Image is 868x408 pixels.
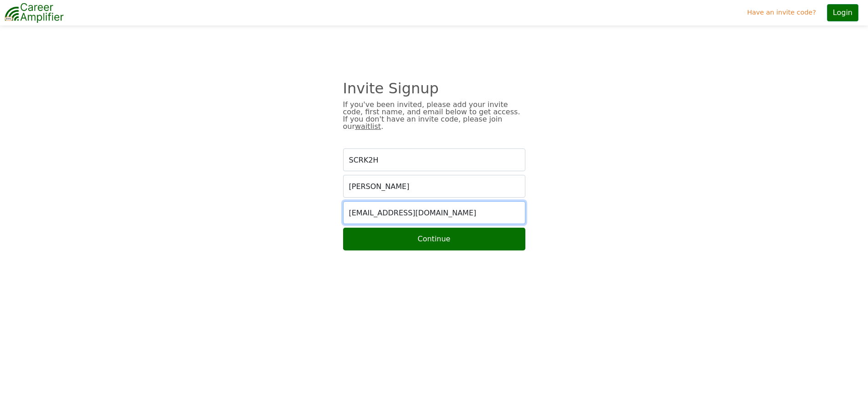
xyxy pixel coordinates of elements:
[355,122,381,131] a: waitlist
[343,85,525,92] div: Invite Signup
[343,175,525,198] input: First Name
[343,148,525,171] input: Invite Code
[820,0,866,25] a: Login
[343,101,525,130] div: If you've been invited, please add your invite code, first name, and email below to get access. I...
[343,228,525,250] button: Continue
[827,4,858,21] button: Login
[343,201,525,224] input: Email
[744,4,820,21] a: Have an invite code?
[5,1,64,24] img: career-amplifier-logo.png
